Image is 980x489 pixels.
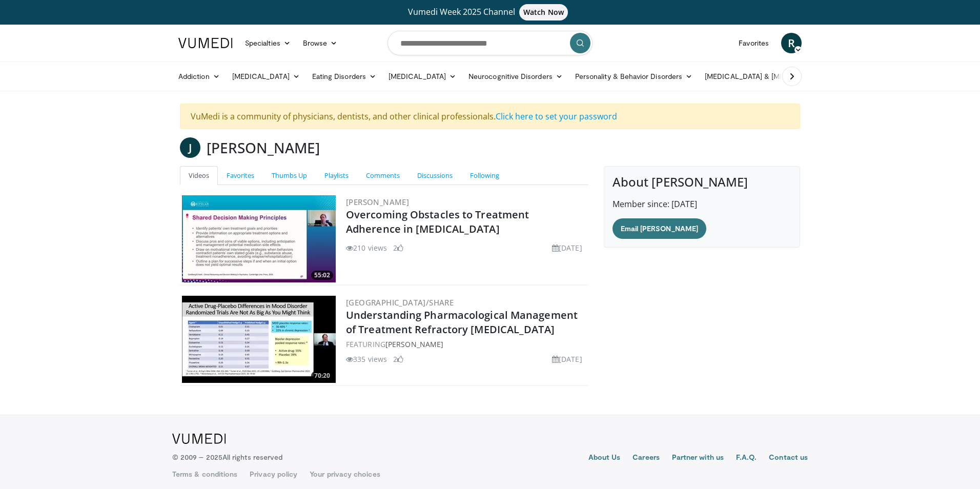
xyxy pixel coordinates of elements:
[519,4,568,21] span: Watch Now
[346,297,454,308] a: [GEOGRAPHIC_DATA]/SHARE
[385,339,443,349] a: [PERSON_NAME]
[732,33,775,53] a: Favorites
[612,198,791,210] p: Member since: [DATE]
[409,166,461,185] a: Discussions
[226,66,306,87] a: [MEDICAL_DATA]
[569,66,699,87] a: Personality & Behavior Disorders
[182,195,336,282] img: 331df8da-6c36-4129-b6b3-a8d8c30d15ae.300x170_q85_crop-smart_upscale.jpg
[172,469,237,479] a: Terms & conditions
[239,33,297,53] a: Specialties
[310,469,380,479] a: Your privacy choices
[207,137,320,158] h3: [PERSON_NAME]
[180,137,200,158] a: J
[297,33,344,53] a: Browse
[311,271,333,280] span: 55:02
[180,166,218,185] a: Videos
[180,4,800,21] a: Vumedi Week 2025 ChannelWatch Now
[172,434,226,444] img: VuMedi Logo
[387,31,593,55] input: Search topics, interventions
[250,469,297,479] a: Privacy policy
[316,166,357,185] a: Playlists
[346,308,578,336] a: Understanding Pharmacological Management of Treatment Refractory [MEDICAL_DATA]
[552,242,582,253] li: [DATE]
[612,218,706,239] a: Email [PERSON_NAME]
[632,452,660,464] a: Careers
[781,33,802,53] a: R
[346,339,586,350] div: FEATURING
[357,166,409,185] a: Comments
[612,175,791,190] h4: About [PERSON_NAME]
[462,66,569,87] a: Neurocognitive Disorders
[736,452,757,464] a: F.A.Q.
[769,452,808,464] a: Contact us
[393,354,403,364] li: 2
[346,197,409,207] a: [PERSON_NAME]
[218,166,263,185] a: Favorites
[306,66,382,87] a: Eating Disorders
[461,166,508,185] a: Following
[393,242,403,253] li: 2
[699,66,845,87] a: [MEDICAL_DATA] & [MEDICAL_DATA]
[346,242,387,253] li: 210 views
[346,354,387,364] li: 335 views
[311,371,333,380] span: 70:20
[346,208,529,236] a: Overcoming Obstacles to Treatment Adherence in [MEDICAL_DATA]
[588,452,621,464] a: About Us
[672,452,724,464] a: Partner with us
[182,296,336,383] a: 70:20
[552,354,582,364] li: [DATE]
[182,195,336,282] a: 55:02
[172,452,282,462] p: © 2009 – 2025
[182,296,336,383] img: 86ccdb4d-4fd8-407e-be52-e46fa2890aa5.300x170_q85_crop-smart_upscale.jpg
[382,66,462,87] a: [MEDICAL_DATA]
[222,453,282,461] span: All rights reserved
[263,166,316,185] a: Thumbs Up
[172,66,226,87] a: Addiction
[178,38,233,48] img: VuMedi Logo
[496,111,617,122] a: Click here to set your password
[180,104,800,129] div: VuMedi is a community of physicians, dentists, and other clinical professionals.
